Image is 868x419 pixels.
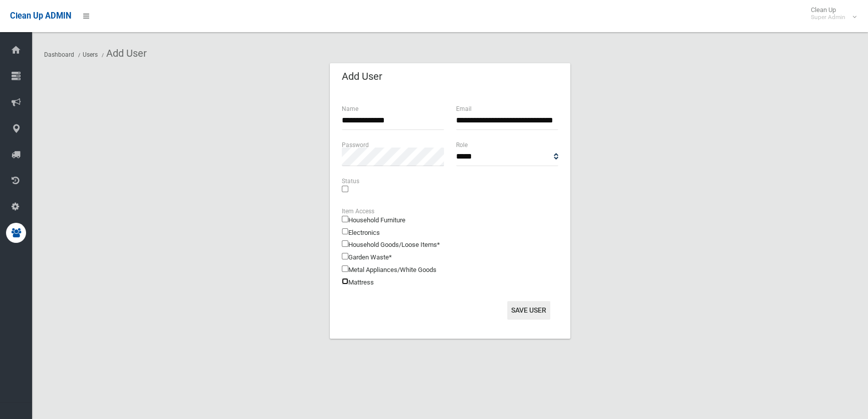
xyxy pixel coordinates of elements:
[342,206,374,217] label: Item Access
[342,206,558,289] div: Household Furniture Electronics Household Goods/Loose Items* Garden Waste* Metal Appliances/White...
[507,301,550,320] button: Save User
[10,11,71,21] span: Clean Up ADMIN
[811,14,845,21] small: Super Admin
[44,51,74,58] a: Dashboard
[83,51,98,58] a: Users
[806,6,855,21] span: Clean Up
[342,176,359,187] label: Status
[99,44,147,63] li: Add User
[330,67,394,86] header: Add User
